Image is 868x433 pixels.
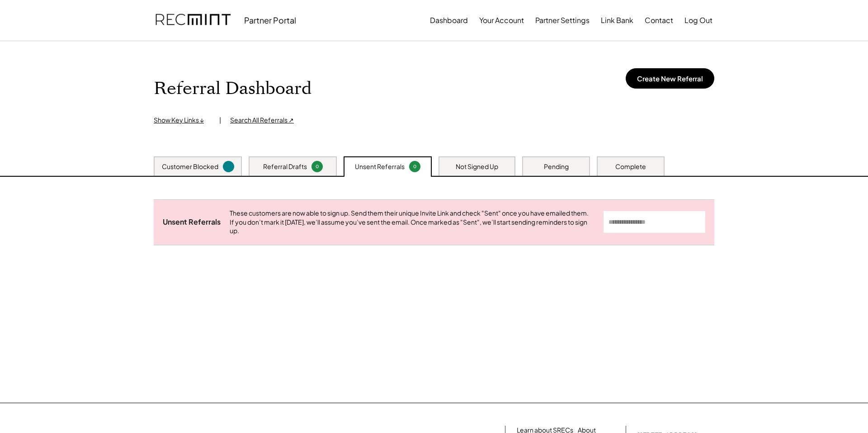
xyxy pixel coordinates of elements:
div: Customer Blocked [162,162,218,171]
h1: Referral Dashboard [154,78,311,99]
img: yH5BAEAAAAALAAAAAABAAEAAAIBRAA7 [343,64,393,113]
div: These customers are now able to sign up. Send them their unique Invite Link and check "Sent" once... [230,209,594,235]
div: 0 [410,163,419,170]
div: Show Key Links ↓ [154,116,210,125]
div: | [219,116,221,125]
div: Search All Referrals ↗ [230,116,294,125]
div: Unsent Referrals [163,217,221,227]
div: Complete [615,162,646,171]
div: Partner Portal [244,15,296,25]
button: Create New Referral [626,68,714,89]
button: Log Out [684,11,712,29]
button: Your Account [479,11,524,29]
button: Dashboard [430,11,468,29]
div: Not Signed Up [456,162,498,171]
div: Unsent Referrals [355,162,405,171]
button: Partner Settings [535,11,590,29]
div: Pending [544,162,569,171]
button: Link Bank [601,11,633,29]
img: recmint-logotype%403x.png [156,5,231,36]
button: Contact [645,11,673,29]
div: Referral Drafts [263,162,307,171]
div: 0 [313,163,321,170]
